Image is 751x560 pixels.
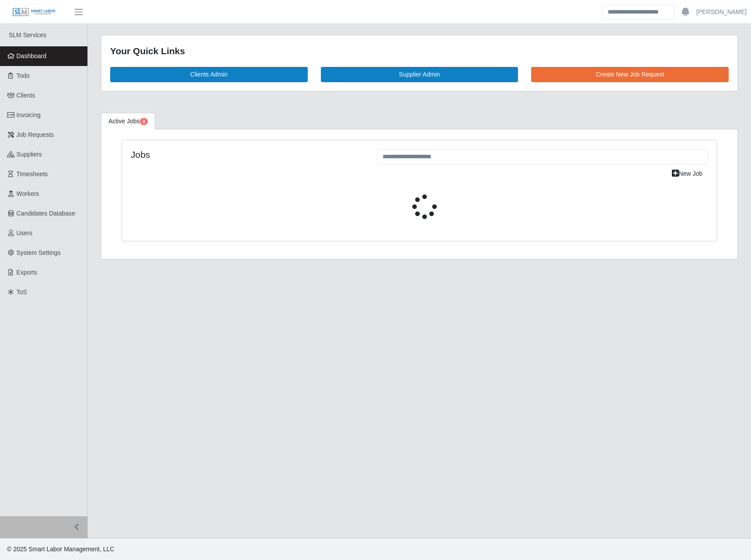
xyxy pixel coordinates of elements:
[531,67,729,82] a: Create New Job Request
[17,249,61,256] span: System Settings
[17,269,37,276] span: Exports
[17,52,47,59] span: Dashboard
[17,131,54,138] span: Job Requests
[140,118,148,125] span: Pending Jobs
[110,67,308,82] a: Clients Admin
[666,166,708,181] a: New Job
[696,7,747,17] a: [PERSON_NAME]
[17,92,35,99] span: Clients
[17,289,27,296] span: ToS
[17,210,76,217] span: Candidates Database
[7,546,114,553] span: © 2025 Smart Labor Management, LLC
[602,4,675,20] input: Search
[17,230,33,237] span: Users
[101,113,155,130] a: Active Jobs
[17,72,30,79] span: Todo
[9,31,46,38] span: SLM Services
[17,151,42,158] span: Suppliers
[17,190,39,197] span: Workers
[110,44,729,58] div: Your Quick Links
[17,111,41,118] span: Invoicing
[131,149,364,160] h4: Jobs
[17,170,48,177] span: Timesheets
[12,7,56,17] img: SLM Logo
[321,67,518,82] a: Supplier Admin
